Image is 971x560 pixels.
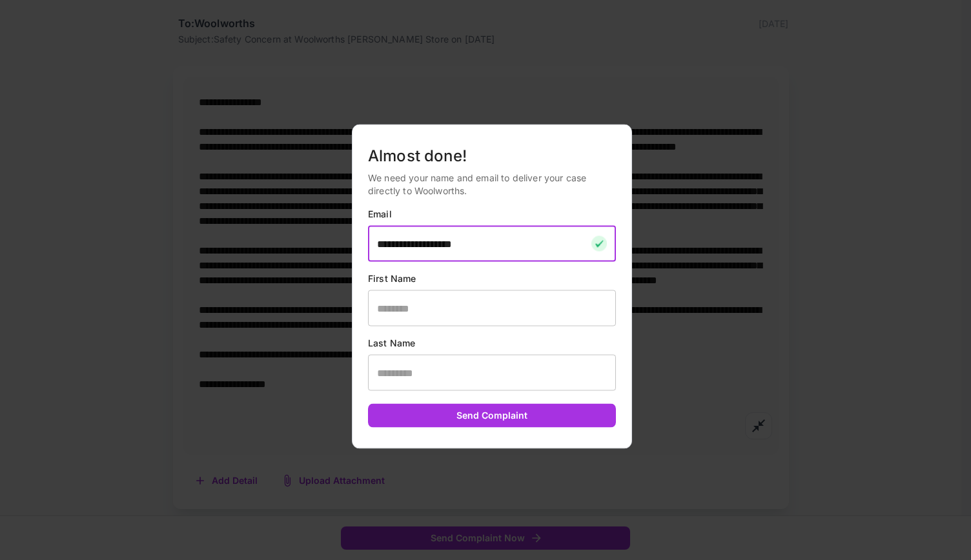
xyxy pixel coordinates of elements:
[368,172,616,197] p: We need your name and email to deliver your case directly to Woolworths.
[368,146,616,166] h5: Almost done!
[368,337,616,350] p: Last Name
[368,208,616,221] p: Email
[368,404,616,428] button: Send Complaint
[591,236,607,252] img: checkmark
[368,272,616,285] p: First Name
